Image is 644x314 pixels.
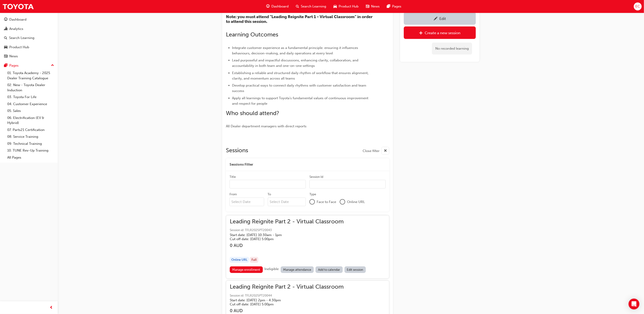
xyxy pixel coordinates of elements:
[301,4,326,9] span: Search Learning
[226,124,306,128] span: All Dealer department managers with direct reports
[432,43,472,55] div: No recorded learning
[226,31,278,38] span: Learning Outcomes
[266,4,270,9] span: guage-icon
[5,82,56,94] a: 02. New - Toyota Dealer Induction
[330,2,362,11] a: car-iconProduct Hub
[230,198,264,206] input: From
[4,54,7,58] span: news-icon
[629,299,639,309] div: Open Intercom Messenger
[263,2,292,11] a: guage-iconDashboard
[2,61,56,70] button: Pages
[404,12,476,25] a: Edit
[316,266,343,273] a: Add to calendar
[309,180,386,188] input: Session Id
[5,126,56,133] a: 07. Parts21 Certification
[2,14,56,61] button: DashboardAnalyticsSearch LearningProduct HubNews
[362,2,383,11] a: news-iconNews
[383,2,405,11] a: pages-iconPages
[230,257,249,263] div: Online URL
[2,43,56,51] a: Product Hub
[363,147,389,155] button: Close filter
[9,45,29,50] div: Product Hub
[230,175,236,179] div: Title
[226,147,248,155] h2: Sessions
[292,2,330,11] a: search-iconSearch Learning
[5,147,56,154] a: 10. TUNE Rev-Up Training
[425,31,461,35] div: Create a new session
[230,266,263,273] a: Manage enrollment
[265,267,279,271] span: Ineligible
[333,4,337,9] span: car-icon
[268,192,271,197] div: To
[309,175,323,179] div: Session Id
[345,266,366,273] a: Edit session
[281,266,314,273] a: Manage attendance
[51,63,54,68] span: up-icon
[268,198,306,206] input: To
[4,18,7,22] span: guage-icon
[439,16,446,21] div: Edit
[230,192,237,197] div: From
[4,36,7,40] span: search-icon
[363,148,380,154] span: Close filter
[384,148,387,154] span: cross-icon
[5,70,56,82] a: 01. Toyota Academy - 2025 Dealer Training Catalogue
[392,4,401,9] span: Pages
[232,96,369,106] span: Apply all learnings to support Toyota's fundamental values of continuous improvement and respect ...
[434,17,438,21] span: pencil-icon
[230,162,253,167] span: Sessions Filter
[9,63,19,68] div: Pages
[230,180,306,188] input: Title
[2,34,56,42] a: Search Learning
[635,4,640,9] span: EC
[9,35,34,41] div: Search Learning
[5,101,56,108] a: 04. Customer Experience
[5,114,56,126] a: 06. Electrification (EV & Hybrid)
[232,71,369,80] span: Establishing a reliable and structured daily rhythm of workflow that ensures alignment, clarity, ...
[2,15,56,24] a: Dashboard
[366,4,369,9] span: news-icon
[339,4,359,9] span: Product Hub
[309,192,316,197] div: Type
[271,4,289,9] span: Dashboard
[232,46,359,55] span: Integrate customer experience as a fundamental principle. ensuring it influences behaviours, deci...
[317,199,336,205] span: Face to Face
[230,219,385,275] button: Leading Reignite Part 2 - Virtual ClassroomSession id: TFLR2025PT20043Start date: [DATE] 10:30am ...
[230,243,344,248] h3: 0 AUD
[2,25,56,33] a: Analytics
[419,31,423,36] span: plus-icon
[232,83,367,93] span: Develop practical ways to connect daily rhythms with customer satisfaction and team success
[230,237,336,241] h5: Cut off date: [DATE] 5:00pm
[230,302,336,306] h5: Cut off date: [DATE] 5:00pm
[9,17,26,22] div: Dashboard
[230,228,344,233] span: Session id: TFLR2025PT20043
[347,199,365,205] span: Online URL
[387,4,390,9] span: pages-icon
[5,154,56,161] a: All Pages
[226,110,279,117] span: Who should attend?
[296,4,299,9] span: search-icon
[2,52,56,60] a: News
[5,133,56,140] a: 08. Service Training
[404,27,476,39] a: Create a new session
[5,107,56,114] a: 05. Sales
[230,219,344,224] span: Leading Reignite Part 2 - Virtual Classroom
[5,140,56,147] a: 09. Technical Training
[226,14,373,24] span: Note: you must attend "Leading Reignite Part 1 - Virtual Classroom" in order to attend this session.
[250,257,258,263] div: Full
[5,94,56,101] a: 03. Toyota For Life
[4,64,7,68] span: pages-icon
[230,233,336,237] h5: Start date: [DATE] 10:30am - 1pm
[230,284,344,290] span: Leading Reignite Part 2 - Virtual Classroom
[4,45,7,49] span: car-icon
[634,2,642,10] button: EC
[371,4,380,9] span: News
[230,298,336,302] h5: Start date: [DATE] 2pm - 4:30pm
[2,1,34,12] img: Trak
[4,27,7,31] span: chart-icon
[9,54,18,59] div: News
[230,293,344,298] span: Session id: TFLR2025PT20044
[9,26,23,31] div: Analytics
